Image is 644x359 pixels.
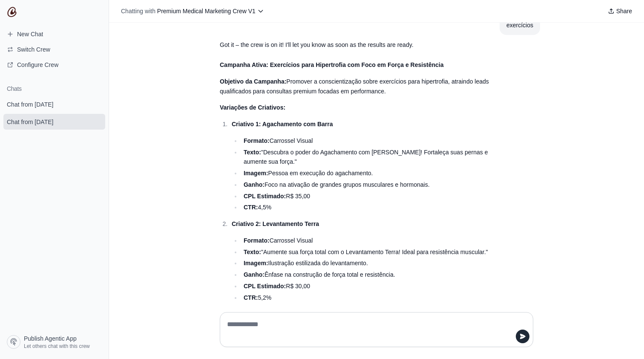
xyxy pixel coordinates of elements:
[604,5,635,17] button: Share
[244,271,264,278] strong: Ganho:
[17,30,43,38] span: New Chat
[241,281,492,291] li: R$ 30,00
[3,58,105,72] a: Configure Crew
[220,78,286,85] strong: Objetivo da Campanha:
[3,114,105,130] a: Chat from [DATE]
[244,149,261,156] strong: Texto:
[241,247,492,257] li: "Aumente sua força total com o Levantamento Terra! Ideal para resistência muscular."
[241,258,492,268] li: Ilustração estilizada do levantamento.
[24,334,77,343] span: Publish Agentic App
[244,237,270,244] strong: Formato:
[244,249,261,255] strong: Texto:
[232,220,319,227] strong: Criativo 2: Levantamento Terra
[244,193,286,200] strong: CPL Estimado:
[244,283,286,290] strong: CPL Estimado:
[213,35,499,55] section: Response
[3,96,105,112] a: Chat from [DATE]
[244,260,268,266] strong: Imagem:
[244,170,268,177] strong: Imagem:
[506,20,533,30] div: exercícios
[3,332,105,352] a: Publish Agentic App Let others chat with this crew
[241,168,492,178] li: Pessoa em execução do agachamento.
[220,77,492,96] p: Promover a conscientização sobre exercícios para hipertrofia, atraindo leads qualificados para co...
[7,100,53,109] span: Chat from [DATE]
[244,204,258,211] strong: CTR:
[241,270,492,280] li: Ênfase na construção de força total e resistência.
[220,40,492,50] p: Got it – the crew is on it! I'll let you know as soon as the results are ready.
[157,8,256,14] span: Premium Medical Marketing Crew V1
[17,45,50,54] span: Switch Crew
[244,181,264,188] strong: Ganho:
[7,7,17,17] img: CrewAI Logo
[3,43,105,56] button: Switch Crew
[241,236,492,246] li: Carrossel Visual
[24,343,90,350] span: Let others chat with this crew
[7,118,53,126] span: Chat from [DATE]
[241,136,492,146] li: Carrossel Visual
[17,61,58,69] span: Configure Crew
[3,27,105,41] a: New Chat
[121,7,155,15] span: Chatting with
[118,5,267,17] button: Chatting with Premium Medical Marketing Crew V1
[244,294,258,301] strong: CTR:
[241,191,492,201] li: R$ 35,00
[616,7,632,15] span: Share
[241,180,492,190] li: Foco na ativação de grandes grupos musculares e hormonais.
[220,61,443,68] strong: Campanha Ativa: Exercícios para Hipertrofia com Foco em Força e Resistência
[500,15,540,35] section: User message
[241,293,492,303] li: 5,2%
[232,121,333,127] strong: Criativo 1: Agachamento com Barra
[220,104,285,111] strong: Variações de Criativos:
[241,203,492,212] li: 4,5%
[244,137,270,144] strong: Formato:
[241,148,492,167] li: "Descubra o poder do Agachamento com [PERSON_NAME]! Fortaleça suas pernas e aumente sua força."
